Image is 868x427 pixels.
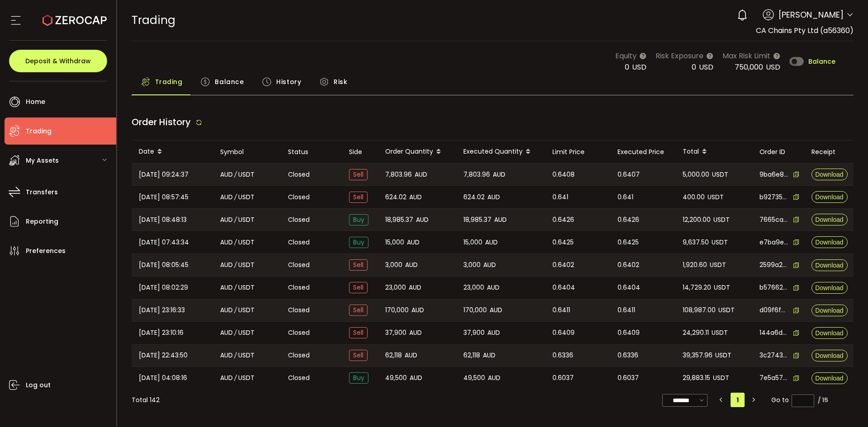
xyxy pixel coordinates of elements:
span: Sell [349,327,368,338]
span: USDT [715,350,731,361]
span: AUD [220,237,233,248]
span: Sell [349,282,368,293]
span: AUD [405,260,418,270]
span: History [276,73,301,91]
span: USD [766,62,780,72]
div: Order ID [752,147,804,157]
span: USDT [238,215,255,225]
span: 0.6425 [618,237,639,248]
span: 14,729.20 [683,282,711,293]
span: 1,920.60 [683,260,707,270]
div: Receipt [804,147,854,157]
span: Sell [349,305,368,316]
span: [DATE] 08:48:13 [139,215,187,225]
button: Download [811,259,848,271]
span: Download [815,239,843,245]
span: CA Chains Pty Ltd (a56360) [756,25,854,36]
button: Download [811,214,848,225]
span: 49,500 [385,373,407,383]
span: Closed [288,170,310,179]
div: / 15 [818,395,828,405]
span: Download [815,194,843,200]
em: / [234,282,237,293]
span: 23,000 [463,282,484,293]
span: 37,900 [463,328,485,338]
span: Trading [132,12,175,28]
span: Download [815,285,843,291]
span: 0 [625,62,629,72]
span: 108,987.00 [683,305,716,315]
span: 0.641 [552,192,568,202]
span: Reporting [26,215,58,228]
span: 12,200.00 [683,215,711,225]
span: USDT [718,305,735,315]
span: 170,000 [385,305,409,315]
span: USDT [712,328,728,338]
span: [DATE] 08:02:29 [139,282,188,293]
span: b9273550-9ec8-42ab-b440-debceb6bf362 [759,192,788,202]
span: AUD [487,328,500,338]
span: d09f6fb3-8af7-4064-b7c5-8d9f3d3ecfc8 [759,305,788,315]
span: USDT [713,215,730,225]
span: USDT [238,373,255,383]
span: AUD [220,373,233,383]
span: Buy [349,237,368,248]
span: AUD [483,260,496,270]
span: 170,000 [463,305,487,315]
em: / [234,169,237,180]
span: [DATE] 09:24:37 [139,169,189,180]
span: Trading [26,125,52,138]
span: 624.02 [385,192,406,202]
em: / [234,328,237,338]
span: 2599a2f9-d739-4166-9349-f3a110e7aa98 [759,260,788,270]
span: Sell [349,192,368,203]
span: 18,985.37 [463,215,491,225]
span: AUD [410,373,422,383]
span: 0.6411 [552,305,570,315]
span: 3,000 [385,260,402,270]
em: / [234,350,237,361]
span: AUD [407,237,420,248]
span: 29,883.15 [683,373,710,383]
div: Total 142 [132,395,160,405]
div: Executed Quantity [456,144,545,160]
span: [PERSON_NAME] [778,9,844,21]
span: 0.6336 [552,350,573,361]
span: 0.6411 [618,305,635,315]
span: Transfers [26,186,58,199]
span: Download [815,352,843,359]
span: USDT [713,373,729,383]
span: 3,000 [463,260,481,270]
span: 23,000 [385,282,406,293]
span: AUD [220,328,233,338]
em: / [234,237,237,248]
span: AUD [220,305,233,315]
span: My Assets [26,154,59,167]
span: AUD [488,373,500,383]
span: Risk [334,73,347,91]
span: 0.6404 [552,282,575,293]
span: Closed [288,373,310,383]
span: 0.6402 [618,260,639,270]
span: AUD [409,328,422,338]
span: Log out [26,379,51,392]
span: AUD [483,350,495,361]
span: 0.6402 [552,260,574,270]
span: 9ba6e898-b757-436a-9a75-0c757ee03a1f [759,170,788,179]
em: / [234,260,237,270]
span: 144a6d39-3ffb-43bc-8a9d-e5a66529c998 [759,328,788,338]
span: Home [26,95,45,108]
span: USDT [710,260,726,270]
span: 24,290.11 [683,328,709,338]
span: 7665ca89-7554-493f-af95-32222863dfaa [759,215,788,225]
span: Closed [288,192,310,202]
span: USDT [708,192,724,202]
em: / [234,192,237,202]
span: Preferences [26,244,66,258]
button: Download [811,350,848,361]
span: AUD [487,192,500,202]
div: Limit Price [545,147,610,157]
span: 0.6037 [552,373,574,383]
span: 39,357.96 [683,350,712,361]
span: AUD [405,350,417,361]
